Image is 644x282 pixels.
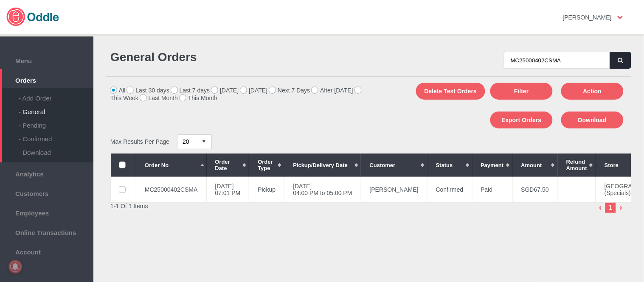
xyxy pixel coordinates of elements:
[472,154,512,177] th: Payment
[136,154,207,177] th: Order No
[605,203,616,213] li: 1
[284,177,361,202] td: [DATE] 04:00 PM to 05:00 PM
[361,177,427,202] td: [PERSON_NAME]
[512,154,557,177] th: Amount
[110,50,365,64] h1: General Orders
[312,87,353,94] label: After [DATE]
[561,112,624,128] button: Download
[4,207,89,217] span: Employees
[249,154,284,177] th: Order Type
[19,88,93,102] div: - Add Order
[4,75,89,84] span: Orders
[140,95,178,101] label: Last Month
[19,102,93,115] div: - General
[416,83,485,100] button: Delete Test Orders
[211,87,239,94] label: [DATE]
[269,87,310,94] label: Next 7 Days
[180,95,217,101] label: This Month
[563,14,612,21] strong: [PERSON_NAME]
[110,87,126,94] label: All
[4,168,89,178] span: Analytics
[19,129,93,142] div: - Confirmed
[4,188,89,197] span: Customers
[4,246,89,256] span: Account
[361,154,427,177] th: Customer
[171,87,210,94] label: Last 7 days
[136,177,207,202] td: MC25000402CSMA
[472,177,512,202] td: Paid
[427,177,472,202] td: Confirmed
[4,227,89,236] span: Online Transactions
[595,203,606,213] img: left-arrow-small.png
[127,87,169,94] label: Last 30 days
[618,16,623,19] img: user-option-arrow.png
[427,154,472,177] th: Status
[490,112,553,128] button: Export Orders
[616,203,627,213] img: right-arrow.png
[19,115,93,129] div: - Pending
[206,154,249,177] th: Order Date
[249,177,284,202] td: Pickup
[206,177,249,202] td: [DATE] 07:01 PM
[558,154,596,177] th: Refund Amount
[110,203,148,209] span: 1-1 Of 1 Items
[561,83,624,100] button: Action
[490,83,553,100] button: Filter
[284,154,361,177] th: Pickup/Delivery Date
[4,55,89,64] span: Menu
[240,87,267,94] label: [DATE]
[512,177,557,202] td: SGD67.50
[19,142,93,156] div: - Download
[504,52,610,69] input: Search by name, email or phone
[110,138,169,145] span: Max Results Per Page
